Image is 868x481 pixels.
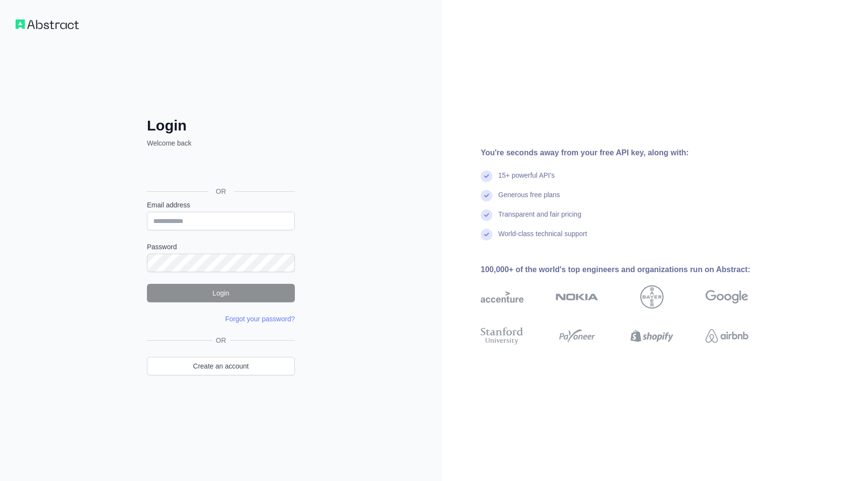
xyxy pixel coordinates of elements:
[481,325,524,347] img: stanford university
[498,209,581,229] div: Transparent and fair pricing
[705,325,748,347] img: airbnb
[147,200,295,210] label: Email address
[498,229,587,248] div: World-class technical support
[147,138,295,148] p: Welcome back
[147,242,295,252] label: Password
[147,117,295,134] h2: Login
[556,325,598,347] img: payoneer
[142,159,298,180] iframe: Sign in with Google Button
[481,285,524,309] img: accenture
[498,190,560,209] div: Generous free plans
[481,264,779,276] div: 100,000+ of the world's top engineers and organizations run on Abstract:
[481,229,492,240] img: check mark
[212,335,230,345] span: OR
[705,285,748,309] img: google
[225,315,295,323] a: Forgot your password?
[498,170,555,190] div: 15+ powerful API's
[631,325,673,347] img: shopify
[556,285,598,309] img: nokia
[208,186,234,196] span: OR
[481,170,492,182] img: check mark
[481,209,492,221] img: check mark
[481,147,779,159] div: You're seconds away from your free API key, along with:
[481,190,492,202] img: check mark
[147,284,295,302] button: Login
[16,19,79,29] img: Workflow
[640,285,664,309] img: bayer
[147,357,295,375] a: Create an account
